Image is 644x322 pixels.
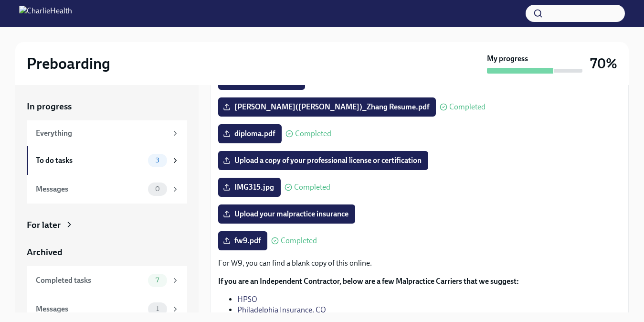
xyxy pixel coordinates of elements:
img: CharlieHealth [19,6,72,21]
a: Philadelphia Insurance. CO [237,305,326,314]
label: diploma.pdf [218,124,282,143]
span: fw9.pdf [225,236,261,246]
div: Messages [36,304,144,314]
a: Archived [27,246,187,258]
strong: If you are an Independent Contractor, below are a few Malpractice Carriers that we suggest: [218,277,519,286]
a: To do tasks3 [27,146,187,175]
span: Completed [294,183,330,191]
span: IMG315.jpg [225,182,274,192]
label: [PERSON_NAME]([PERSON_NAME])_Zhang Resume.pdf [218,97,436,117]
a: Messages0 [27,175,187,204]
span: Completed [281,237,317,245]
span: 3 [150,157,165,164]
p: For W9, you can find a blank copy of this online. [218,258,621,268]
span: Upload a copy of your professional license or certification [225,156,422,165]
label: IMG315.jpg [218,178,281,197]
h2: Preboarding [27,54,110,73]
a: Completed tasks7 [27,266,187,295]
label: fw9.pdf [218,231,267,250]
a: For later [27,219,187,231]
span: [PERSON_NAME]([PERSON_NAME])_Zhang Resume.pdf [225,102,429,112]
label: Upload your malpractice insurance [218,204,355,224]
label: Upload a copy of your professional license or certification [218,151,428,170]
span: Completed [295,130,331,138]
span: 7 [150,277,165,284]
div: To do tasks [36,155,144,166]
div: Messages [36,184,144,194]
span: 0 [149,185,166,193]
div: For later [27,219,61,231]
span: Completed [449,103,486,111]
div: Completed tasks [36,275,144,286]
a: Everything [27,120,187,146]
span: Upload your malpractice insurance [225,209,348,219]
h3: 70% [590,55,617,72]
div: Everything [36,128,167,139]
a: HPSO [237,295,257,304]
span: diploma.pdf [225,129,275,139]
span: 1 [150,305,165,312]
a: In progress [27,100,187,113]
strong: My progress [487,54,528,64]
